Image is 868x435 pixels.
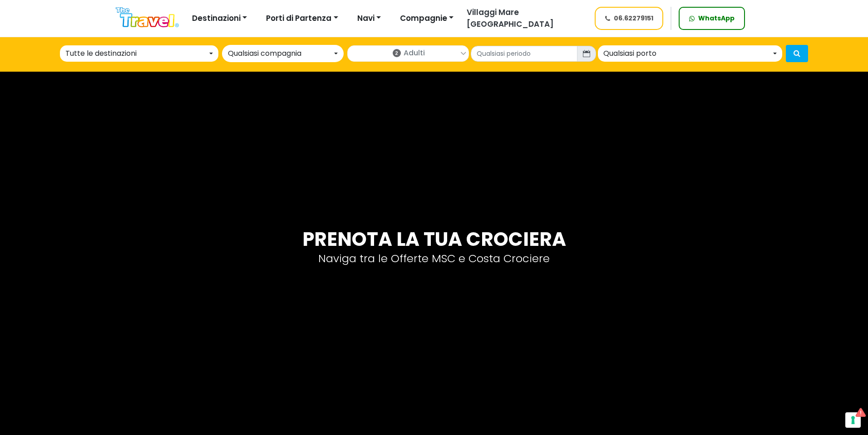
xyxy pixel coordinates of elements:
[467,7,554,29] span: Villaggi Mare [GEOGRAPHIC_DATA]
[186,10,253,28] button: Destinazioni
[595,7,664,30] a: 06.62279151
[116,7,179,28] img: Logo The Travel
[679,7,745,30] a: WhatsApp
[60,45,218,62] button: Tutte le destinazioni
[614,14,653,23] span: 06.62279151
[260,10,344,28] button: Porti di Partenza
[404,48,425,59] span: Adulti
[459,7,586,30] a: Villaggi Mare [GEOGRAPHIC_DATA]
[228,48,332,59] div: Qualsiasi compagnia
[471,46,577,62] input: Qualsiasi periodo
[222,45,344,62] button: Qualsiasi compagnia
[348,46,469,59] a: 2Adulti
[394,10,459,28] button: Compagnie
[65,48,207,59] div: Tutte le destinazioni
[141,251,727,266] p: Naviga tra le Offerte MSC e Costa Crociere
[603,48,771,59] div: Qualsiasi porto
[393,49,401,57] span: 2
[141,228,727,251] h3: Prenota la tua crociera
[351,10,387,28] button: Navi
[698,14,735,23] span: WhatsApp
[598,45,782,62] button: Qualsiasi porto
